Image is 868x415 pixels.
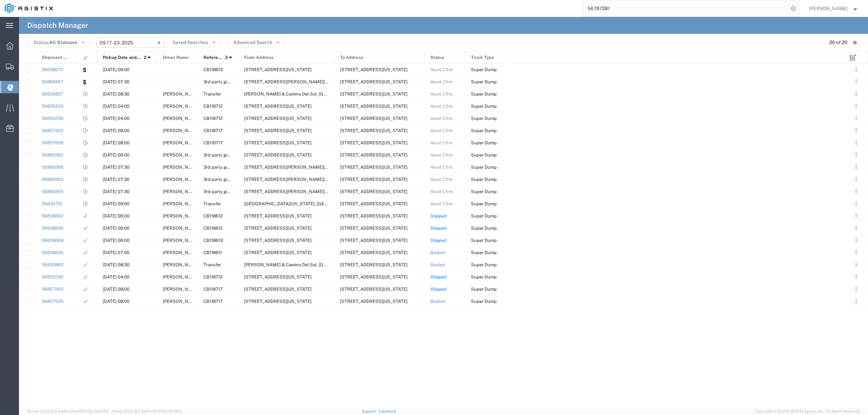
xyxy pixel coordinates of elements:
span: 2401 Coffee Rd, Bakersfield, California, 93308, United States [340,91,408,97]
a: 56866565 [42,189,63,194]
button: ... [851,296,861,306]
button: ... [851,223,861,233]
span: Super Dump [471,226,497,231]
span: CB118613 [203,238,223,243]
span: 2401 Coffee Rd, Bakersfield, California, 93308, United States [244,104,312,109]
span: 09/17/2025, 08:30 [103,262,130,267]
button: Status:All Statuses [27,37,90,48]
span: Super Dump [471,152,497,158]
span: Reference [203,51,222,64]
span: 945 Cottonwood Rd,, Oroville, California, United States [244,128,312,133]
span: Jose Fernandez [163,91,199,97]
span: 5300 Excelsior Rd, Sacramento, California, United States [340,79,408,84]
a: 56857608 [42,140,63,145]
span: 308 W Alluvial Ave, Clovis, California, 93611, United States [340,201,408,206]
span: Shipped [430,274,447,279]
span: CB118712 [203,104,223,109]
span: 3970 Oro Dam Blvd East,, Oroville, California, United States [340,128,408,133]
button: ... [851,260,861,269]
span: . . . [855,212,857,220]
button: [PERSON_NAME] [809,4,859,13]
span: 1771 Live Oak Blvd, Yuba City, California, 95991, United States [340,67,408,72]
a: 56839751 [42,201,62,206]
button: ... [851,65,861,74]
span: Transfer [203,201,221,206]
span: . . . [855,175,857,183]
span: . . . [855,297,857,305]
span: 09/18/2025, 08:00 [103,299,130,304]
button: ... [851,211,861,221]
a: 56857602 [42,128,63,133]
span: Super Dump [471,250,497,255]
a: 56855293 [42,104,63,109]
span: Await Cfrm. [430,152,454,158]
span: Shipped [430,213,447,219]
span: Lorretta Ayala [809,5,848,12]
span: 09/19/2025, 07:30 [103,177,130,182]
a: 56838640 [42,250,63,255]
button: Saved Searches [167,37,220,48]
span: 800 Price Canyon Rd, Pismo Beach, California, United States [340,116,408,121]
span: Diana Spangler [163,274,199,279]
span: Robert Maciel [163,287,199,292]
span: Driver Name [163,51,189,64]
span: All Statuses [49,40,77,45]
span: Super Dump [471,104,497,109]
span: . . . [855,187,857,195]
span: 5300 Excelsior Rd, Sacramento, California, United States [340,177,408,182]
a: 56866563 [42,177,63,182]
span: CB118717 [203,140,223,145]
button: ... [851,162,861,172]
a: 56838659 [42,226,63,231]
span: Await Cfrm. [430,177,454,182]
span: 1771 Live Oak Blvd, Yuba City, California, 95991, United States [340,250,408,255]
a: 56857606 [42,299,63,304]
span: 1771 Live Oak Blvd, Yuba City, California, 95991, United States [340,238,408,243]
span: 2401 Coffee Rd, Bakersfield, California, 93308, United States [244,116,312,121]
a: 56866562 [42,152,63,158]
button: ... [851,126,861,135]
span: [DATE] 09:39:01 [155,409,182,413]
span: Jose Fuentes [163,189,199,194]
span: 800 Price Canyon Rd, Pismo Beach, California, United States [340,104,408,109]
span: 09/19/2025, 09:00 [103,201,130,206]
span: 09/18/2025, 08:00 [103,128,130,133]
span: 09/19/2025, 07:30 [103,165,130,170]
span: CB118613 [203,67,223,72]
span: Super Dump [471,287,497,292]
span: 3970 Oro Dam Blvd East,, Oroville, California, United States [340,287,408,292]
span: Shipped [430,226,447,231]
button: ... [851,77,861,86]
span: . . . [855,78,857,86]
span: . . . [855,285,857,293]
span: Await Cfrm. [430,165,454,170]
span: Super Dump [471,128,497,133]
span: 9800 Del Rd, Roseville, California, 95747, United States [244,250,312,255]
span: Super Dump [471,91,497,97]
span: Await Cfrm. [430,116,454,121]
span: 945 Cottonwood Rd,, Oroville, California, United States [244,299,312,304]
a: 56838670 [42,67,63,72]
span: Jose Fuentes [163,238,199,243]
span: 09/17/2025, 07:00 [103,250,130,255]
span: Super Dump [471,274,497,279]
span: . . . [855,261,857,269]
span: 09/19/2025, 07:30 [103,79,130,84]
button: ... [851,138,861,147]
span: Transfer [203,91,221,97]
span: CB118611 [203,250,222,255]
span: 09/17/2025, 06:00 [103,226,130,231]
span: CB118612 [203,226,223,231]
button: ... [851,174,861,184]
button: Advanced Search [228,37,284,48]
span: Super Dump [471,177,497,182]
span: Status [430,51,444,64]
span: . . . [855,139,857,147]
span: Super Dump [471,165,497,170]
span: Super Dump [471,213,497,219]
span: Pickup Date and Time [103,51,141,64]
button: ... [851,113,861,123]
span: Booked [430,262,445,267]
span: CB118717 [203,128,223,133]
span: 09/18/2025, 04:00 [103,104,130,109]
